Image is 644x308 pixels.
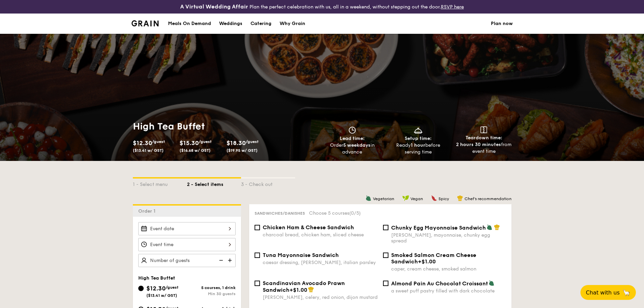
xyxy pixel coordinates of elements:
a: Why Grain [276,14,309,34]
div: [PERSON_NAME], celery, red onion, dijon mustard [263,294,378,300]
a: Weddings [215,14,246,34]
div: Order in advance [322,142,383,156]
span: Chef's recommendation [464,196,511,201]
span: $12.30 [133,139,152,147]
div: Plan the perfect celebration with us, all in a weekend, without stepping out the door. [127,3,517,11]
span: $18.30 [226,139,246,147]
span: Vegetarian [373,196,394,201]
img: icon-spicy.37a8142b.svg [431,195,437,201]
div: Meals On Demand [168,14,211,34]
input: Smoked Salmon Cream Cheese Sandwich+$1.00caper, cream cheese, smoked salmon [383,253,388,258]
img: icon-dish.430c3a2e.svg [413,126,423,134]
input: Almond Pain Au Chocolat Croissanta sweet puff pastry filled with dark chocolate [383,281,388,286]
a: Plan now [491,14,513,34]
span: Choose 5 courses [309,210,361,216]
input: Event time [138,238,236,251]
img: icon-teardown.65201eee.svg [480,126,487,133]
span: 🦙 [622,289,630,297]
strong: 1 hour [411,142,425,148]
div: Catering [251,14,271,34]
a: RSVP here [441,4,464,10]
strong: 2 hours 30 minutes [456,142,501,147]
img: icon-reduce.1d2dbef1.svg [215,254,225,267]
span: ($13.41 w/ GST) [146,293,177,298]
span: /guest [166,285,178,290]
span: Lead time: [340,136,365,141]
span: (0/5) [349,210,361,216]
button: Chat with us🦙 [580,285,636,300]
div: 2 - Select items [187,179,241,188]
span: Setup time: [405,136,432,141]
input: Event date [138,222,236,235]
img: icon-chef-hat.a58ddaea.svg [308,286,314,292]
span: +$1.00 [289,287,307,293]
span: Sandwiches/Danishes [255,211,305,216]
img: Grain [132,20,159,26]
span: Tuna Mayonnaise Sandwich [263,252,339,258]
img: icon-vegetarian.fe4039eb.svg [365,195,372,201]
div: caper, cream cheese, smoked salmon [391,266,506,272]
span: Chicken Ham & Cheese Sandwich [263,224,354,231]
span: Scandinavian Avocado Prawn Sandwich [263,280,345,293]
span: Order 1 [138,208,158,214]
span: /guest [152,139,165,144]
span: /guest [199,139,212,144]
span: Chunky Egg Mayonnaise Sandwich [391,224,486,231]
span: Chat with us [586,289,620,296]
div: Weddings [219,14,242,34]
div: [PERSON_NAME], mayonnaise, chunky egg spread [391,232,506,244]
span: $15.30 [180,139,199,147]
span: ($16.68 w/ GST) [180,148,211,153]
div: Min 30 guests [187,291,236,296]
img: icon-chef-hat.a58ddaea.svg [457,195,463,201]
span: Almond Pain Au Chocolat Croissant [391,280,488,287]
img: icon-vegan.f8ff3823.svg [402,195,409,201]
span: +$1.00 [418,258,436,265]
img: icon-add.58712e84.svg [225,254,236,267]
div: from event time [454,141,514,155]
div: Ready before serving time [388,142,448,156]
div: 5 courses, 1 drink [187,285,236,290]
img: icon-vegetarian.fe4039eb.svg [488,280,495,286]
a: Catering [246,14,276,34]
span: Vegan [410,196,423,201]
div: charcoal bread, chicken ham, sliced cheese [263,232,378,238]
span: ($13.41 w/ GST) [133,148,164,153]
span: /guest [246,139,259,144]
img: icon-chef-hat.a58ddaea.svg [494,224,500,230]
span: High Tea Buffet [138,275,175,281]
input: Chunky Egg Mayonnaise Sandwich[PERSON_NAME], mayonnaise, chunky egg spread [383,225,388,230]
h4: A Virtual Wedding Affair [180,3,248,11]
span: ($19.95 w/ GST) [226,148,258,153]
span: Teardown time: [466,135,502,141]
input: Number of guests [138,254,236,267]
input: Scandinavian Avocado Prawn Sandwich+$1.00[PERSON_NAME], celery, red onion, dijon mustard [255,281,260,286]
input: $12.30/guest($13.41 w/ GST)5 courses, 1 drinkMin 30 guests [138,286,144,291]
span: Smoked Salmon Cream Cheese Sandwich [391,252,476,265]
a: Logotype [132,20,159,26]
input: Chicken Ham & Cheese Sandwichcharcoal bread, chicken ham, sliced cheese [255,225,260,230]
a: Meals On Demand [164,14,215,34]
span: Spicy [438,196,449,201]
div: 1 - Select menu [133,179,187,188]
img: icon-vegetarian.fe4039eb.svg [486,224,493,230]
div: Why Grain [280,14,305,34]
div: 3 - Check out [241,179,295,188]
input: Tuna Mayonnaise Sandwichcaesar dressing, [PERSON_NAME], italian parsley [255,253,260,258]
h1: High Tea Buffet [133,120,319,133]
div: a sweet puff pastry filled with dark chocolate [391,288,506,294]
strong: 5 weekdays [343,142,371,148]
span: $12.30 [146,285,166,292]
img: icon-clock.2db775ea.svg [347,126,357,134]
div: caesar dressing, [PERSON_NAME], italian parsley [263,260,378,265]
